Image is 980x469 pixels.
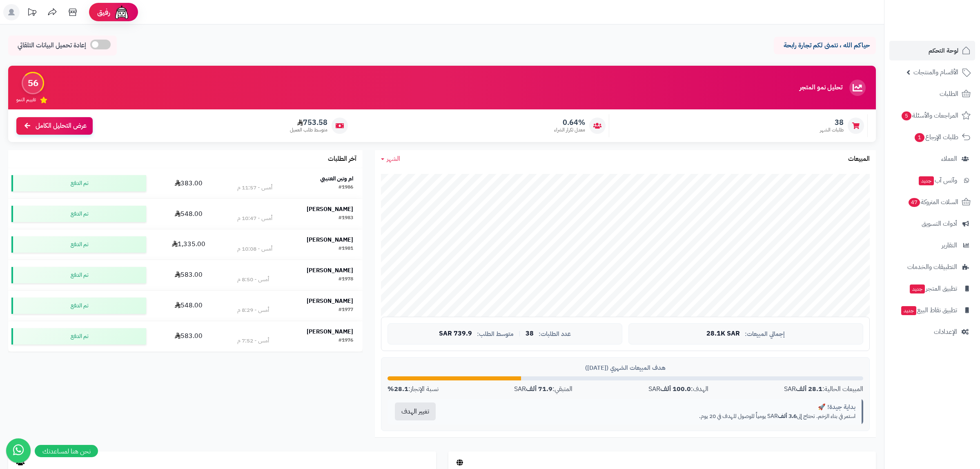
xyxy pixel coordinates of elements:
div: #1983 [339,214,353,222]
div: بداية جيدة! 🚀 [449,403,855,411]
div: أمس - 10:47 م [237,214,272,222]
a: أدوات التسويق [889,214,975,233]
a: التقارير [889,236,975,255]
strong: [PERSON_NAME] [307,327,353,336]
a: طلبات الإرجاع1 [889,127,975,147]
span: الطلبات [940,88,958,100]
span: التطبيقات والخدمات [907,261,957,273]
div: تم الدفع [11,267,146,283]
img: ai-face.png [114,4,130,20]
div: #1977 [339,306,353,314]
span: وآتس آب [918,175,957,186]
span: إجمالي المبيعات: [745,331,785,338]
div: أمس - 7:52 م [237,337,269,345]
span: عرض التحليل الكامل [36,121,87,131]
span: 28.1K SAR [706,330,740,338]
h3: آخر الطلبات [328,156,356,163]
p: حياكم الله ، نتمنى لكم تجارة رابحة [780,41,870,50]
span: تطبيق نقاط البيع [900,305,957,316]
strong: [PERSON_NAME] [307,297,353,305]
span: 739.9 SAR [439,330,472,338]
strong: [PERSON_NAME] [307,266,353,275]
a: تطبيق المتجرجديد [889,279,975,298]
span: أدوات التسويق [922,218,957,229]
strong: 28.1% [388,384,408,394]
span: الشهر [387,154,400,164]
span: متوسط طلب العميل [290,127,327,133]
span: عدد الطلبات: [539,331,571,338]
span: تقييم النمو [16,96,36,103]
div: #1981 [339,245,353,253]
h3: المبيعات [848,156,870,163]
span: رفيق [97,7,110,17]
a: العملاء [889,149,975,169]
strong: [PERSON_NAME] [307,236,353,244]
div: المبيعات الحالية: SAR [784,385,863,394]
strong: 71.9 ألف [526,384,552,394]
div: المتبقي: SAR [514,385,572,394]
strong: [PERSON_NAME] [307,205,353,213]
div: أمس - 8:50 م [237,276,269,284]
span: 753.58 [290,118,327,127]
strong: 100.0 ألف [660,384,691,394]
span: طلبات الإرجاع [914,131,958,143]
span: 0.64% [554,118,585,127]
strong: 3.6 ألف [778,412,797,420]
div: #1986 [339,184,353,192]
button: تغيير الهدف [395,402,436,420]
div: نسبة الإنجاز: [388,385,439,394]
div: أمس - 8:29 م [237,306,269,314]
span: الأقسام والمنتجات [913,67,958,78]
span: 5 [901,111,912,121]
div: أمس - 10:08 م [237,245,272,253]
div: #1976 [339,337,353,345]
span: جديد [910,285,925,293]
a: المراجعات والأسئلة5 [889,106,975,125]
td: 1,335.00 [149,229,228,260]
a: الشهر [381,154,400,164]
a: الإعدادات [889,322,975,342]
td: 548.00 [149,291,228,321]
span: التقارير [942,240,957,251]
h3: تحليل نمو المتجر [800,84,842,91]
span: إعادة تحميل البيانات التلقائي [18,41,86,50]
span: المراجعات والأسئلة [901,110,958,121]
strong: ام وتين العتيبي [320,174,353,183]
span: تطبيق المتجر [909,283,957,294]
div: تم الدفع [11,206,146,222]
a: السلات المتروكة47 [889,192,975,212]
div: تم الدفع [11,236,146,253]
td: 548.00 [149,199,228,229]
span: جديد [901,306,916,315]
a: الطلبات [889,84,975,104]
div: تم الدفع [11,298,146,314]
td: 583.00 [149,260,228,290]
strong: 28.1 ألف [796,384,822,394]
a: لوحة التحكم [889,41,975,60]
span: معدل تكرار الشراء [554,127,585,133]
div: أمس - 11:57 م [237,184,272,192]
span: طلبات الشهر [820,127,844,133]
span: 1 [914,133,925,142]
span: 38 [526,330,534,338]
div: الهدف: SAR [648,385,708,394]
a: تحديثات المنصة [22,4,42,22]
span: 47 [908,198,920,207]
span: العملاء [941,153,957,164]
a: تطبيق نقاط البيعجديد [889,300,975,320]
span: | [519,331,521,337]
span: لوحة التحكم [929,45,958,56]
span: الإعدادات [934,326,957,338]
td: 383.00 [149,168,228,198]
img: logo-2.png [924,6,972,23]
span: متوسط الطلب: [477,331,514,338]
div: هدف المبيعات الشهري ([DATE]) [388,364,863,372]
a: التطبيقات والخدمات [889,257,975,277]
a: وآتس آبجديد [889,171,975,190]
td: 583.00 [149,321,228,351]
div: تم الدفع [11,175,146,191]
a: عرض التحليل الكامل [16,117,93,135]
span: 38 [820,118,844,127]
span: السلات المتروكة [908,196,958,208]
div: تم الدفع [11,328,146,345]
